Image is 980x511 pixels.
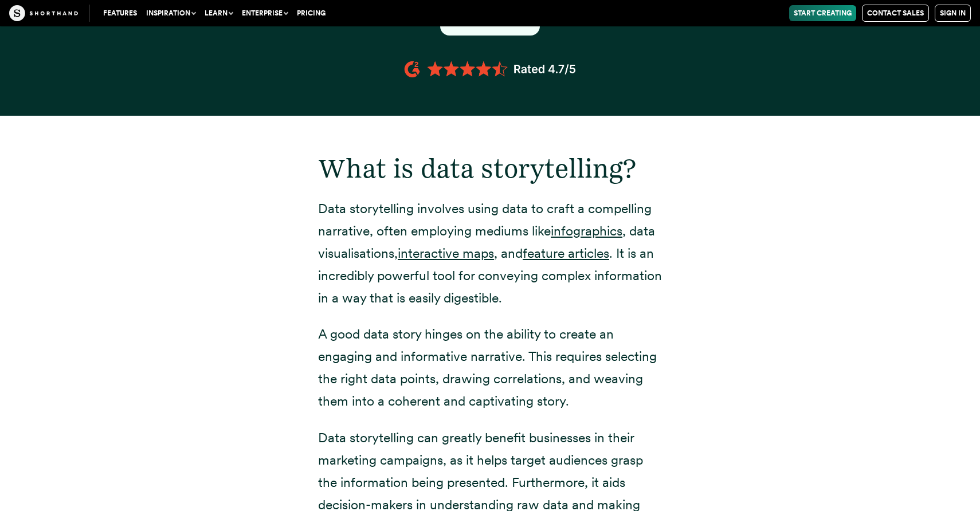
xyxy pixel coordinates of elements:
[862,5,929,22] a: Contact Sales
[318,323,662,412] p: A good data story hinges on the ability to create an engaging and informative narrative. This req...
[398,245,494,261] a: interactive maps
[237,5,292,21] button: Enterprise
[523,245,609,261] a: feature articles
[318,198,662,309] p: Data storytelling involves using data to craft a compelling narrative, often employing mediums li...
[404,58,576,80] img: 4.7 orange stars lined up in a row with the text G2 rated 4.7/5
[200,5,237,21] button: Learn
[142,5,200,21] button: Inspiration
[9,5,78,21] img: The Craft
[99,5,142,21] a: Features
[551,223,622,239] a: infographics
[318,152,662,184] h2: What is data storytelling?
[292,5,330,21] a: Pricing
[789,5,856,21] a: Start Creating
[935,5,971,22] a: Sign in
